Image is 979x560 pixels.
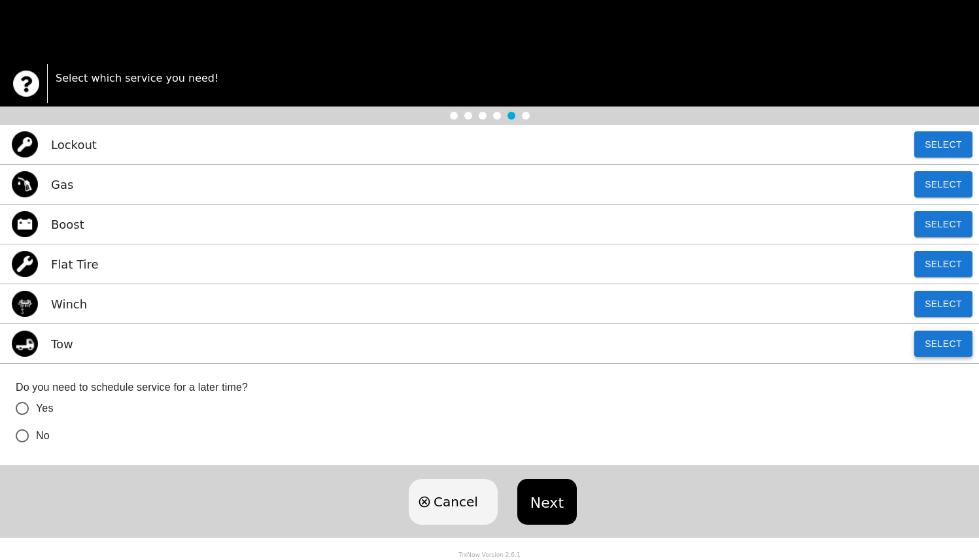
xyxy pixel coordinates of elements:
img: tow icon [12,331,38,357]
img: flat tire icon [12,251,38,277]
img: winch icon [12,291,38,317]
button: Select [914,211,972,237]
p: Boost [51,216,84,233]
span: Cancel [434,492,478,512]
button: Next [517,479,577,525]
p: Tow [51,335,73,353]
button: Select [914,331,972,357]
p: Gas [51,176,73,193]
span: Yes [36,401,54,416]
p: Winch [51,295,87,313]
img: gas icon [12,171,38,197]
button: Select [914,291,972,317]
img: jump start icon [12,211,38,237]
img: trx now logo [13,71,39,97]
button: Select [914,251,972,277]
button: Cancel [409,479,498,525]
p: Flat Tire [51,255,99,273]
p: Lockout [51,136,97,154]
button: Select [914,171,972,197]
img: lockout icon [12,131,38,157]
button: Select [914,131,972,157]
label: Do you need to schedule service for a later time? [16,380,963,395]
span: No [36,428,50,444]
